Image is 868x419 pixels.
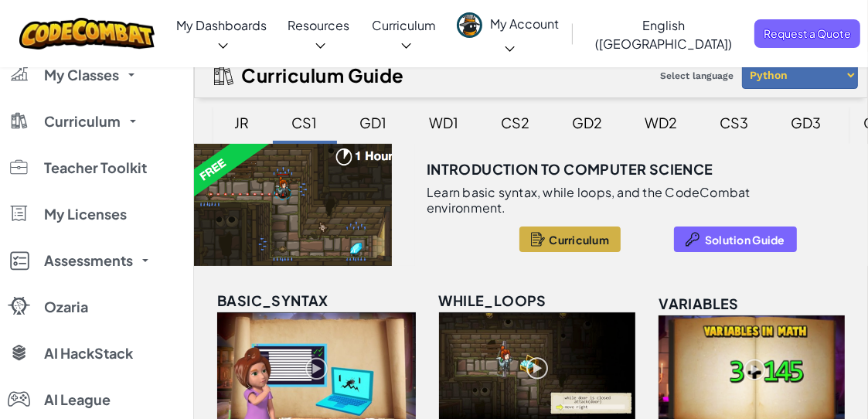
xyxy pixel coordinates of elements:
[19,18,155,49] img: CodeCombat logo
[705,104,764,141] div: CS3
[217,291,328,309] span: basic_syntax
[674,227,797,252] button: Solution Guide
[44,254,133,267] span: Assessments
[776,104,837,141] div: GD3
[220,104,265,141] div: JR
[414,104,475,141] div: WD1
[490,15,559,55] span: My Account
[457,12,482,38] img: avatar
[596,17,733,52] span: English ([GEOGRAPHIC_DATA])
[427,185,810,216] p: Learn basic syntax, while loops, and the CodeCombat environment.
[44,114,121,128] span: Curriculum
[705,233,785,246] span: Solution Guide
[277,4,361,64] a: Resources
[288,17,349,33] span: Resources
[166,4,277,64] a: My Dashboards
[214,66,233,85] img: IconCurriculumGuide.svg
[44,207,127,221] span: My Licenses
[176,17,267,33] span: My Dashboards
[549,233,609,246] span: Curriculum
[427,158,713,181] h3: Introduction to Computer Science
[519,227,621,252] button: Curriculum
[439,291,546,309] span: while_loops
[659,295,739,312] span: variables
[654,64,740,87] span: Select language
[754,19,860,48] a: Request a Quote
[630,104,693,141] div: WD2
[557,104,618,141] div: GD2
[345,104,403,141] div: GD1
[44,68,119,82] span: My Classes
[241,64,404,86] h2: Curriculum Guide
[44,393,111,407] span: AI League
[44,346,133,360] span: AI HackStack
[361,4,448,64] a: Curriculum
[372,17,436,33] span: Curriculum
[277,104,333,141] div: CS1
[486,104,546,141] div: CS2
[577,4,751,64] a: English ([GEOGRAPHIC_DATA])
[44,300,88,314] span: Ozaria
[44,161,147,175] span: Teacher Toolkit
